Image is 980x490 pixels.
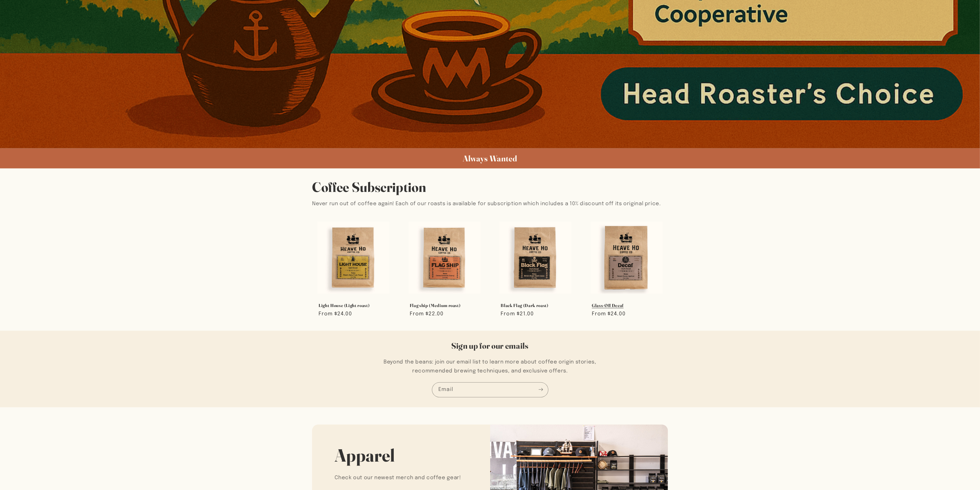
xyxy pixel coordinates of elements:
[319,303,388,308] a: Light House (Light roast)
[312,199,668,209] p: Never run out of coffee again! Each of our roasts is available for subscription which includes a ...
[29,341,951,351] h2: Sign up for our emails
[377,358,603,376] p: Beyond the beans: join our email list to learn more about coffee origin stories, recommended brew...
[592,303,661,308] a: Glass-Off Decaf
[410,303,479,308] a: Flag ship (Medium roast)
[534,382,548,397] button: Subscribe
[335,473,461,483] p: Check out our newest merch and coffee gear!
[501,303,571,308] a: Black Flag (Dark roast)
[312,178,668,196] h2: Coffee Subscription
[463,153,517,164] span: Always Wanted
[312,216,668,327] ul: Slider
[335,444,395,467] h2: Apparel
[432,383,548,397] input: Email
